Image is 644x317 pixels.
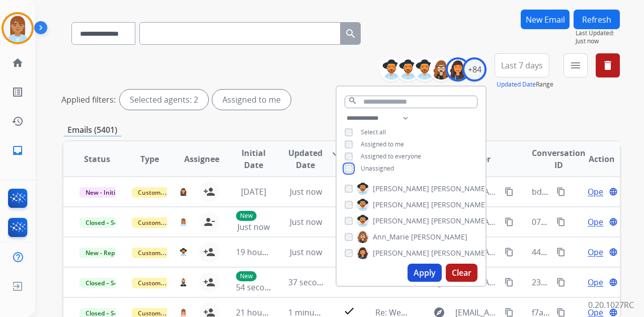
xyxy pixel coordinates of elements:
mat-icon: content_copy [556,248,566,257]
span: Assigned to me [361,140,404,148]
span: [PERSON_NAME] [431,248,488,258]
span: [PERSON_NAME] [373,216,429,226]
button: Last 7 days [495,53,549,77]
mat-icon: person_add [203,186,215,198]
mat-icon: list_alt [12,86,24,98]
mat-icon: content_copy [556,278,566,287]
span: Ann_Marie [373,232,409,242]
span: Just now [290,186,322,197]
mat-icon: search [345,28,357,40]
p: Emails (5401) [63,124,121,136]
span: [PERSON_NAME] [431,216,488,226]
span: 37 seconds ago [288,277,347,288]
span: New - Reply [79,248,125,258]
mat-icon: person_remove [203,216,215,228]
mat-icon: content_copy [505,278,514,287]
span: Customer Support [132,187,197,198]
span: Conversation ID [532,147,586,171]
span: [PERSON_NAME] [431,200,488,210]
mat-icon: language [609,248,618,257]
mat-icon: history [12,115,24,127]
span: [PERSON_NAME] [373,184,429,194]
span: Just now [237,221,270,232]
span: Assigned to everyone [361,152,421,161]
div: Selected agents: 2 [120,90,208,110]
span: Range [497,80,553,89]
img: avatar [4,14,32,42]
span: Just now [290,216,322,227]
span: Type [140,153,159,165]
span: Closed – Solved [79,278,135,288]
span: Closed – Solved [79,217,135,228]
span: [PERSON_NAME] [431,184,488,194]
span: [DATE] [241,186,266,197]
button: Updated Date [497,81,536,89]
mat-icon: menu [570,59,582,71]
span: Open [588,216,608,228]
span: Open [588,246,608,258]
mat-icon: language [609,187,618,196]
mat-icon: person_add [203,276,215,288]
span: Status [84,153,110,165]
mat-icon: person_add [203,246,215,258]
span: Unassigned [361,164,394,173]
span: Open [588,186,608,198]
mat-icon: delete [602,59,614,71]
p: New [236,211,257,221]
mat-icon: home [12,57,24,69]
mat-icon: content_copy [556,217,566,226]
p: New [236,271,257,281]
button: Refresh [574,10,620,29]
img: agent-avatar [180,248,187,256]
span: Open [588,276,608,288]
span: 54 seconds ago [236,282,295,293]
mat-icon: inbox [12,144,24,156]
span: Last 7 days [501,63,543,67]
mat-icon: arrow_downward [331,147,343,159]
p: Applied filters: [61,94,116,106]
span: Customer Support [132,217,197,228]
mat-icon: language [609,217,618,226]
span: Last Updated: [576,29,620,37]
mat-icon: language [609,278,618,287]
span: Just now [290,247,322,258]
th: Action [568,141,620,177]
mat-icon: content_copy [505,187,514,196]
button: Apply [408,264,442,282]
button: Clear [446,264,477,282]
img: agent-avatar [180,218,187,226]
span: Customer Support [132,278,197,288]
span: Customer Support [132,248,197,258]
div: Assigned to me [212,90,291,110]
mat-icon: check [343,305,355,317]
span: Assignee [184,153,219,165]
mat-icon: content_copy [556,187,566,196]
span: New - Initial [79,187,126,198]
span: Updated Date [288,147,323,171]
mat-icon: content_copy [505,308,514,317]
img: agent-avatar [180,278,187,286]
span: Just now [576,37,620,45]
span: Select all [361,128,386,136]
span: [PERSON_NAME] [373,200,429,210]
img: agent-avatar [180,188,187,196]
mat-icon: content_copy [505,217,514,226]
span: 19 hours ago [236,247,286,258]
mat-icon: language [609,308,618,317]
mat-icon: content_copy [505,248,514,257]
mat-icon: content_copy [556,308,566,317]
span: [PERSON_NAME] [411,232,467,242]
div: +84 [462,57,487,82]
img: agent-avatar [180,308,187,316]
span: [PERSON_NAME] [373,248,429,258]
mat-icon: search [348,96,357,105]
p: 0.20.1027RC [588,299,634,311]
span: Initial Date [236,147,272,171]
button: New Email [521,10,570,29]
